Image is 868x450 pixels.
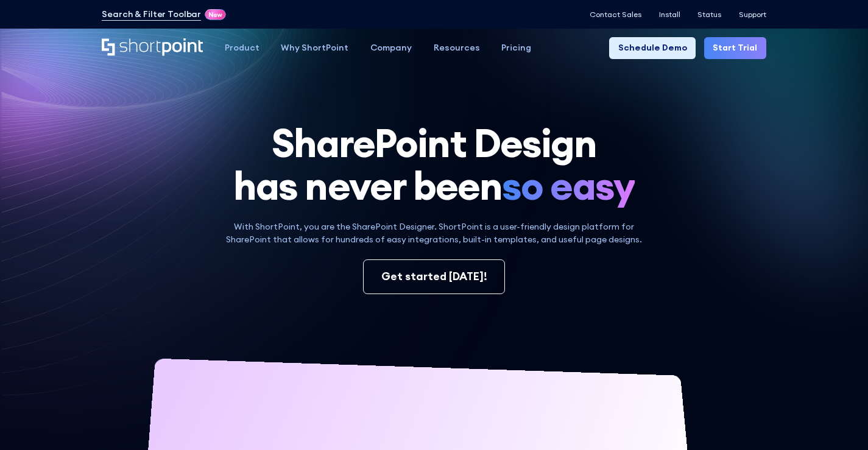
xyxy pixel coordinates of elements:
[214,220,654,247] p: With ShortPoint, you are the SharePoint Designer. ShortPoint is a user-friendly design platform f...
[381,269,487,285] div: Get started [DATE]!
[609,37,696,59] a: Schedule Demo
[370,41,412,54] div: Company
[423,37,491,59] a: Resources
[363,259,505,294] a: Get started [DATE]!
[659,10,680,19] a: Install
[214,37,270,59] a: Product
[102,38,203,57] a: Home
[704,37,766,59] a: Start Trial
[270,37,360,59] a: Why ShortPoint
[501,41,531,54] div: Pricing
[225,41,259,54] div: Product
[739,10,766,19] a: Support
[359,37,423,59] a: Company
[502,164,635,208] span: so easy
[697,10,721,19] a: Status
[281,41,348,54] div: Why ShortPoint
[102,8,201,21] a: Search & Filter Toolbar
[434,41,480,54] div: Resources
[490,37,542,59] a: Pricing
[102,122,766,208] h1: SharePoint Design has never been
[590,10,641,19] a: Contact Sales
